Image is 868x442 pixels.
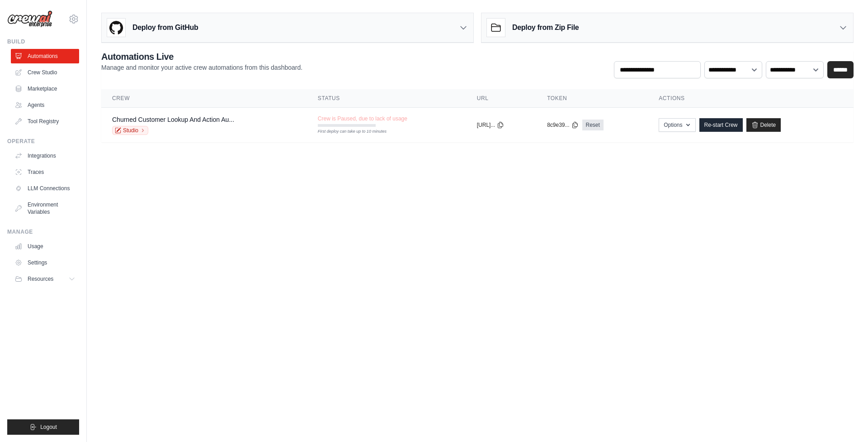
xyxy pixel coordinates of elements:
[11,149,79,163] a: Integrations
[746,118,781,132] a: Delete
[132,22,198,33] h3: Deploy from GitHub
[112,126,148,135] a: Studio
[7,10,52,28] img: Logo
[11,49,79,63] a: Automations
[11,65,79,80] a: Crew Studio
[11,272,79,286] button: Resources
[318,129,376,135] div: First deploy can take up to 10 minutes
[7,419,79,435] button: Logout
[11,255,79,270] a: Settings
[512,22,579,33] h3: Deploy from Zip File
[466,89,536,108] th: URL
[101,89,307,108] th: Crew
[40,423,57,431] span: Logout
[699,118,743,132] a: Re-start Crew
[112,116,234,123] a: Churned Customer Lookup And Action Au...
[11,114,79,129] a: Tool Registry
[101,63,302,72] p: Manage and monitor your active crew automations from this dashboard.
[307,89,466,108] th: Status
[28,275,53,283] span: Resources
[7,228,79,235] div: Manage
[11,165,79,179] a: Traces
[318,115,407,122] span: Crew is Paused, due to lack of usage
[11,197,79,219] a: Environment Variables
[659,118,695,132] button: Options
[648,89,854,108] th: Actions
[536,89,648,108] th: Token
[7,138,79,145] div: Operate
[11,82,79,96] a: Marketplace
[11,239,79,254] a: Usage
[7,38,79,45] div: Build
[582,120,604,130] a: Reset
[11,181,79,196] a: LLM Connections
[547,121,578,129] button: 8c9e39...
[11,98,79,112] a: Agents
[107,19,125,37] img: GitHub Logo
[101,50,302,63] h2: Automations Live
